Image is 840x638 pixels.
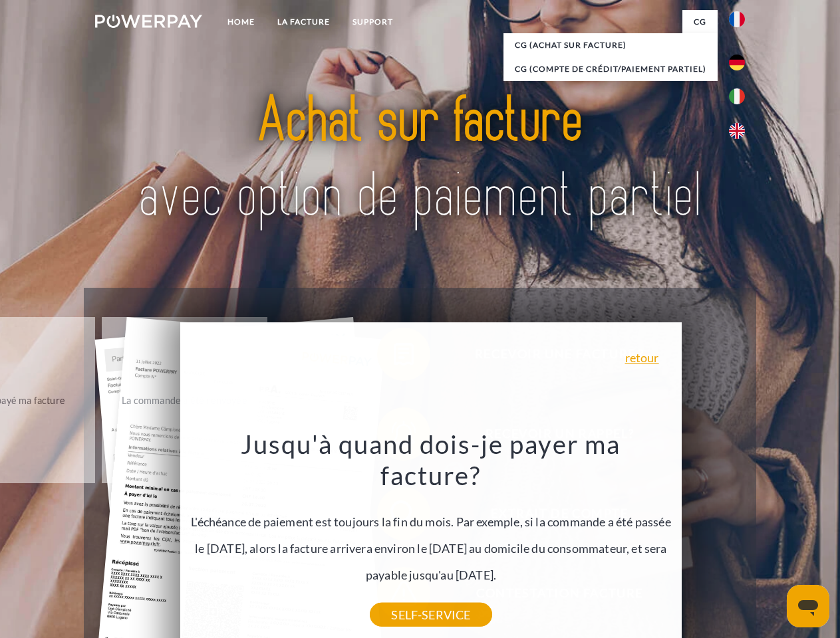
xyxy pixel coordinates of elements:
[625,352,659,364] a: retour
[341,10,404,34] a: Support
[370,603,491,627] a: SELF-SERVICE
[729,54,745,70] img: de
[188,428,674,492] h3: Jusqu'à quand dois-je payer ma facture?
[682,10,718,34] a: CG
[729,123,745,139] img: en
[729,88,745,104] img: it
[266,10,341,34] a: LA FACTURE
[188,428,674,615] div: L'échéance de paiement est toujours la fin du mois. Par exemple, si la commande a été passée le [...
[127,64,713,255] img: title-powerpay_fr.svg
[503,57,718,81] a: CG (Compte de crédit/paiement partiel)
[503,33,718,57] a: CG (achat sur facture)
[110,391,259,409] div: La commande a été renvoyée
[95,15,202,28] img: logo-powerpay-white.svg
[729,11,745,27] img: fr
[216,10,266,34] a: Home
[787,585,829,627] iframe: Bouton de lancement de la fenêtre de messagerie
